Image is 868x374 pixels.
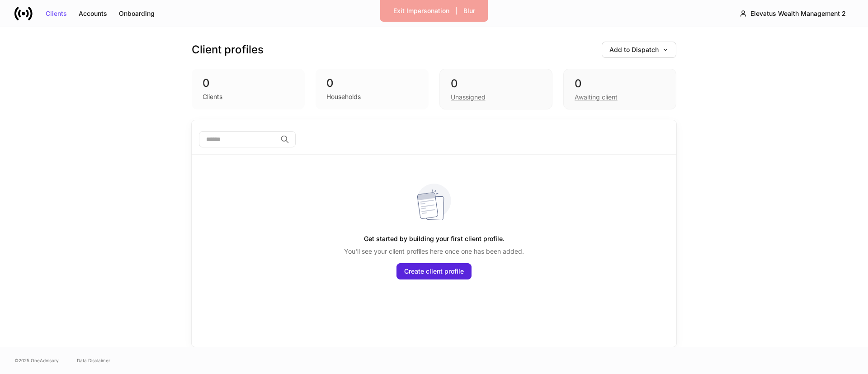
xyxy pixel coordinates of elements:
[451,93,486,102] div: Unassigned
[77,357,110,364] a: Data Disclaimer
[73,6,113,21] button: Accounts
[203,92,222,101] div: Clients
[439,69,552,109] div: 0Unassigned
[203,76,294,90] div: 0
[79,10,107,17] div: Accounts
[451,76,541,91] div: 0
[192,43,264,57] h3: Client profiles
[463,8,475,14] div: Blur
[609,47,669,53] div: Add to Dispatch
[364,231,505,247] h5: Get started by building your first client profile.
[326,92,361,101] div: Households
[387,4,455,18] button: Exit Impersonation
[46,10,67,17] div: Clients
[750,10,846,17] div: Elevatus Wealth Management 2
[404,268,464,275] div: Create client profile
[393,8,449,14] div: Exit Impersonation
[563,69,676,109] div: 0Awaiting client
[14,357,59,364] span: © 2025 OneAdvisory
[326,76,418,90] div: 0
[732,5,854,22] button: Elevatus Wealth Management 2
[396,263,472,279] button: Create client profile
[40,6,73,21] button: Clients
[575,93,618,102] div: Awaiting client
[113,6,160,21] button: Onboarding
[602,42,676,58] button: Add to Dispatch
[458,4,481,18] button: Blur
[344,247,524,256] p: You'll see your client profiles here once one has been added.
[119,10,155,17] div: Onboarding
[575,76,665,91] div: 0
